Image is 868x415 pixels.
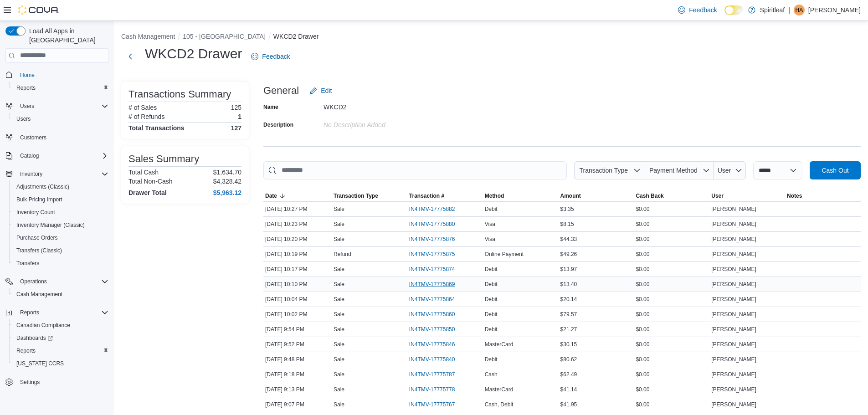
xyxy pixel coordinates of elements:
[634,294,709,305] div: $0.00
[2,68,112,82] button: Home
[324,118,446,128] div: No Description added
[334,341,344,348] p: Sale
[13,113,34,124] a: Users
[263,190,332,201] button: Date
[409,234,464,245] button: IN4TMV-17775876
[711,311,756,318] span: [PERSON_NAME]
[121,32,861,43] nav: An example of EuiBreadcrumbs
[560,401,577,408] span: $41.95
[634,369,709,380] div: $0.00
[16,209,55,216] span: Inventory Count
[9,219,112,231] button: Inventory Manager (Classic)
[231,104,241,111] p: 125
[121,47,139,66] button: Next
[560,356,577,363] span: $80.62
[324,100,446,111] div: WKCD2
[16,221,85,229] span: Inventory Manager (Classic)
[760,5,785,15] p: Spiritleaf
[810,161,861,179] button: Cash Out
[16,307,43,318] button: Reports
[409,369,464,380] button: IN4TMV-17775787
[16,276,51,287] button: Operations
[634,324,709,335] div: $0.00
[231,124,241,132] h4: 127
[2,131,112,144] button: Customers
[485,236,495,243] span: Visa
[785,190,861,201] button: Notes
[409,384,464,395] button: IN4TMV-17775778
[263,234,332,245] div: [DATE] 10:20 PM
[16,360,64,367] span: [US_STATE] CCRS
[409,219,464,230] button: IN4TMV-17775880
[634,234,709,245] div: $0.00
[409,354,464,365] button: IN4TMV-17775840
[128,178,173,185] h6: Total Non-Cash
[16,347,36,354] span: Reports
[13,207,59,218] a: Inventory Count
[485,296,498,303] span: Debit
[13,258,108,269] span: Transfers
[674,1,720,19] a: Feedback
[16,101,38,112] button: Users
[409,205,455,213] span: IN4TMV-17775882
[787,192,802,200] span: Notes
[711,386,756,393] span: [PERSON_NAME]
[263,249,332,260] div: [DATE] 10:19 PM
[711,326,756,333] span: [PERSON_NAME]
[560,251,577,258] span: $49.26
[409,279,464,290] button: IN4TMV-17775869
[332,190,407,201] button: Transaction Type
[485,192,504,200] span: Method
[560,281,577,288] span: $13.40
[574,161,644,179] button: Transaction Type
[2,149,112,162] button: Catalog
[409,311,455,318] span: IN4TMV-17775860
[128,124,185,132] h4: Total Transactions
[273,33,319,40] button: WKCD2 Drawer
[409,296,455,303] span: IN4TMV-17775864
[263,399,332,410] div: [DATE] 9:07 PM
[560,236,577,243] span: $44.33
[409,249,464,260] button: IN4TMV-17775875
[213,178,241,185] p: $4,328.42
[9,193,112,206] button: Bulk Pricing Import
[20,278,47,285] span: Operations
[822,166,848,175] span: Cash Out
[485,341,514,348] span: MasterCard
[20,170,42,178] span: Inventory
[634,249,709,260] div: $0.00
[409,401,455,408] span: IN4TMV-17775767
[263,264,332,275] div: [DATE] 10:17 PM
[714,161,746,179] button: User
[334,356,344,363] p: Sale
[16,150,108,161] span: Catalog
[711,220,756,228] span: [PERSON_NAME]
[128,104,157,111] h6: # of Sales
[263,121,293,128] label: Description
[145,45,242,63] h1: WKCD2 Drawer
[485,281,498,288] span: Debit
[16,234,58,241] span: Purchase Orders
[183,33,266,40] button: 105 - [GEOGRAPHIC_DATA]
[334,386,344,393] p: Sale
[128,113,164,120] h6: # of Refunds
[13,320,74,331] a: Canadian Compliance
[9,344,112,357] button: Reports
[9,82,112,94] button: Reports
[560,341,577,348] span: $30.15
[334,281,344,288] p: Sale
[13,245,66,256] a: Transfers (Classic)
[634,399,709,410] div: $0.00
[9,231,112,244] button: Purchase Orders
[485,356,498,363] span: Debit
[238,113,241,120] p: 1
[409,236,455,243] span: IN4TMV-17775876
[16,132,50,143] a: Customers
[334,236,344,243] p: Sale
[409,399,464,410] button: IN4TMV-17775767
[9,113,112,125] button: Users
[711,296,756,303] span: [PERSON_NAME]
[409,220,455,228] span: IN4TMV-17775880
[718,167,731,174] span: User
[409,324,464,335] button: IN4TMV-17775850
